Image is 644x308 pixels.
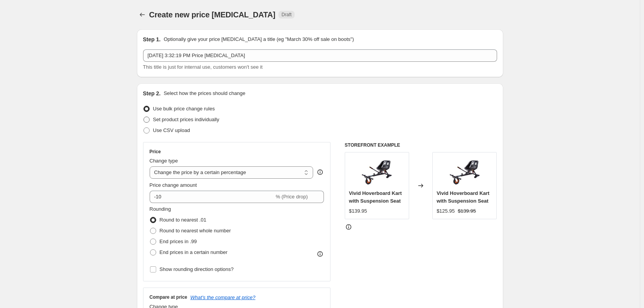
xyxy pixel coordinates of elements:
[349,190,402,204] span: Vivid Hoverboard Kart with Suspension Seat
[349,207,367,215] div: $139.95
[143,64,263,70] span: This title is just for internal use, customers won't see it
[345,142,497,148] h6: STOREFRONT EXAMPLE
[150,294,187,300] h3: Compare at price
[143,49,497,62] input: 30% off holiday sale
[153,127,190,133] span: Use CSV upload
[437,190,489,204] span: Vivid Hoverboard Kart with Suspension Seat
[150,158,178,164] span: Change type
[137,9,148,20] button: Price change jobs
[160,266,234,272] span: Show rounding direction options?
[143,90,161,97] h2: Step 2.
[282,12,292,18] span: Draft
[150,149,161,155] h3: Price
[164,90,245,97] p: Select how the prices should change
[191,294,256,300] button: What's the compare at price?
[164,36,354,43] p: Optionally give your price [MEDICAL_DATA] a title (eg "March 30% off sale on boots")
[458,207,476,215] strike: $139.95
[153,117,219,122] span: Set product prices individually
[276,194,308,200] span: % (Price drop)
[437,207,455,215] div: $125.95
[149,10,276,19] span: Create new price [MEDICAL_DATA]
[160,239,197,244] span: End prices in .99
[160,228,231,234] span: Round to nearest whole number
[160,217,206,223] span: Round to nearest .01
[316,168,324,176] div: help
[160,249,228,255] span: End prices in a certain number
[150,191,274,203] input: -15
[143,36,161,43] h2: Step 1.
[361,156,392,187] img: 9350759102489_VIVID_Hoverboard_Accessory_Kart_with-suspension-seat_02__88092.1640137217.1280.1280...
[449,156,480,187] img: 9350759102489_VIVID_Hoverboard_Accessory_Kart_with-suspension-seat_02__88092.1640137217.1280.1280...
[150,206,171,212] span: Rounding
[153,106,215,112] span: Use bulk price change rules
[150,182,197,188] span: Price change amount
